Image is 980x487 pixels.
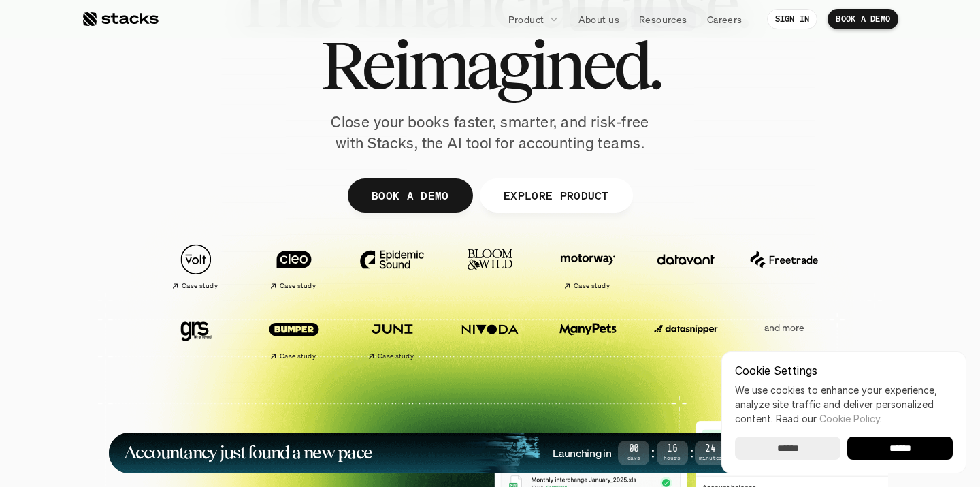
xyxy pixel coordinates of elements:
[657,445,688,453] span: 16
[707,12,742,27] p: Careers
[503,185,608,205] p: EXPLORE PRODUCT
[699,7,751,31] a: Careers
[161,315,220,325] a: Privacy Policy
[735,383,953,426] p: We use cookies to enhance your experience, analyze site traffic and deliver personalized content.
[570,7,627,31] a: About us
[828,9,898,29] a: BOOK A DEMO
[767,9,818,29] a: SIGN IN
[578,12,619,27] p: About us
[553,445,611,460] h4: Launching in
[350,307,434,366] a: Case study
[154,237,238,296] a: Case study
[639,12,687,27] p: Resources
[124,445,372,460] h1: Accountancy just found a new pace
[320,112,660,154] p: Close your books faster, smarter, and risk-free with Stacks, the AI tool for accounting teams.
[574,282,610,290] h2: Case study
[819,413,880,424] a: Cookie Policy
[657,456,688,460] span: Hours
[280,282,316,290] h2: Case study
[618,445,649,453] span: 00
[348,178,473,213] a: BOOK A DEMO
[109,433,871,473] a: Accountancy just found a new paceLaunching in00Days:16Hours:24Minutes:06SecondsLEARN MORE
[508,12,544,27] p: Product
[775,14,810,24] p: SIGN IN
[321,34,660,95] span: Reimagined.
[252,237,336,296] a: Case study
[631,7,696,31] a: Resources
[280,352,316,360] h2: Case study
[742,322,826,334] p: and more
[776,413,882,424] span: Read our .
[836,14,890,24] p: BOOK A DEMO
[546,237,630,296] a: Case study
[372,185,449,205] p: BOOK A DEMO
[695,445,726,453] span: 24
[252,307,336,366] a: Case study
[182,282,218,290] h2: Case study
[649,445,656,460] strong: :
[688,445,695,460] strong: :
[479,178,632,213] a: EXPLORE PRODUCT
[695,456,726,460] span: Minutes
[378,352,414,360] h2: Case study
[735,365,953,376] p: Cookie Settings
[618,456,649,460] span: Days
